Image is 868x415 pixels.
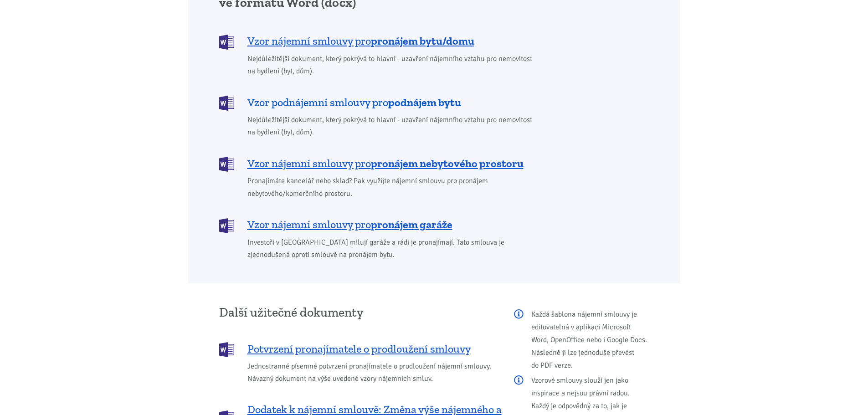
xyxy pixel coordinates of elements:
[219,35,234,50] img: DOCX (Word)
[219,156,539,171] a: Vzor nájemní smlouvy propronájem nebytového prostoru
[219,157,234,172] img: DOCX (Word)
[371,218,452,231] b: pronájem garáže
[247,236,539,261] span: Investoři v [GEOGRAPHIC_DATA] milují garáže a rádi je pronajímají. Tato smlouva je zjednodušená o...
[219,342,234,357] img: DOCX (Word)
[247,53,539,77] span: Nejdůležitější dokument, který pokrývá to hlavní - uzavření nájemního vztahu pro nemovitost na by...
[247,342,471,356] span: Potvrzení pronajímatele o prodloužení smlouvy
[247,114,539,138] span: Nejdůležitější dokument, který pokrývá to hlavní - uzavření nájemního vztahu pro nemovitost na by...
[219,95,539,110] a: Vzor podnájemní smlouvy propodnájem bytu
[219,34,539,49] a: Vzor nájemní smlouvy propronájem bytu/domu
[247,156,524,171] span: Vzor nájemní smlouvy pro
[219,306,502,319] h3: Další užitečné dokumenty
[388,96,461,109] b: podnájem bytu
[219,218,234,233] img: DOCX (Word)
[219,341,502,356] a: Potvrzení pronajímatele o prodloužení smlouvy
[247,217,452,232] span: Vzor nájemní smlouvy pro
[247,95,461,110] span: Vzor podnájemní smlouvy pro
[371,157,524,170] b: pronájem nebytového prostoru
[219,96,234,111] img: DOCX (Word)
[514,308,649,372] p: Každá šablona nájemní smlouvy je editovatelná v aplikaci Microsoft Word, OpenOffice nebo i Google...
[247,175,539,200] span: Pronajímáte kancelář nebo sklad? Pak využijte nájemní smlouvu pro pronájem nebytového/komerčního ...
[371,34,474,47] b: pronájem bytu/domu
[219,217,539,232] a: Vzor nájemní smlouvy propronájem garáže
[247,34,474,48] span: Vzor nájemní smlouvy pro
[247,360,502,385] span: Jednostranné písemné potvrzení pronajímatele o prodloužení nájemní smlouvy. Návazný dokument na v...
